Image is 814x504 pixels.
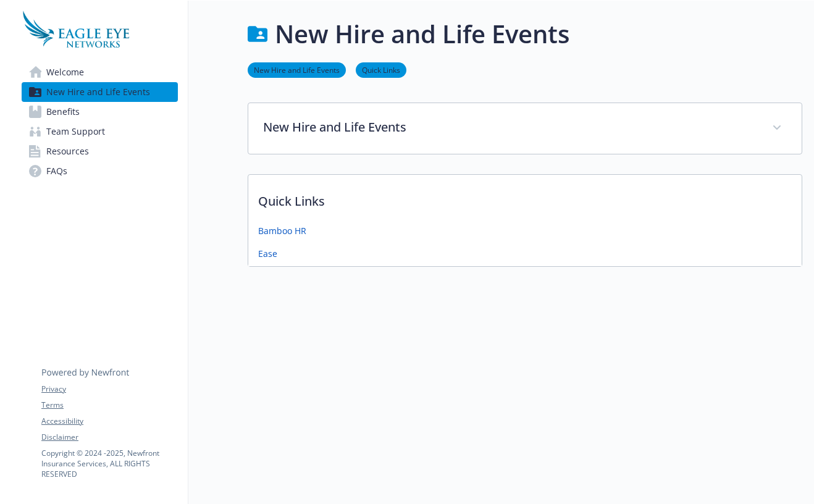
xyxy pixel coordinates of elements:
[46,141,89,161] span: Resources
[22,122,178,141] a: Team Support
[46,102,80,122] span: Benefits
[22,141,178,161] a: Resources
[258,247,277,260] a: Ease
[46,122,105,141] span: Team Support
[22,62,178,82] a: Welcome
[46,62,84,82] span: Welcome
[46,161,67,181] span: FAQs
[41,432,177,443] a: Disclaimer
[41,400,177,411] a: Terms
[248,103,802,154] div: New Hire and Life Events
[41,384,177,395] a: Privacy
[248,175,802,220] p: Quick Links
[22,102,178,122] a: Benefits
[248,64,346,75] a: New Hire and Life Events
[41,416,177,427] a: Accessibility
[263,118,757,136] p: New Hire and Life Events
[22,82,178,102] a: New Hire and Life Events
[46,82,150,102] span: New Hire and Life Events
[41,448,177,479] p: Copyright © 2024 - 2025 , Newfront Insurance Services, ALL RIGHTS RESERVED
[275,15,569,52] h1: New Hire and Life Events
[356,64,406,75] a: Quick Links
[22,161,178,181] a: FAQs
[258,224,306,237] a: Bamboo HR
